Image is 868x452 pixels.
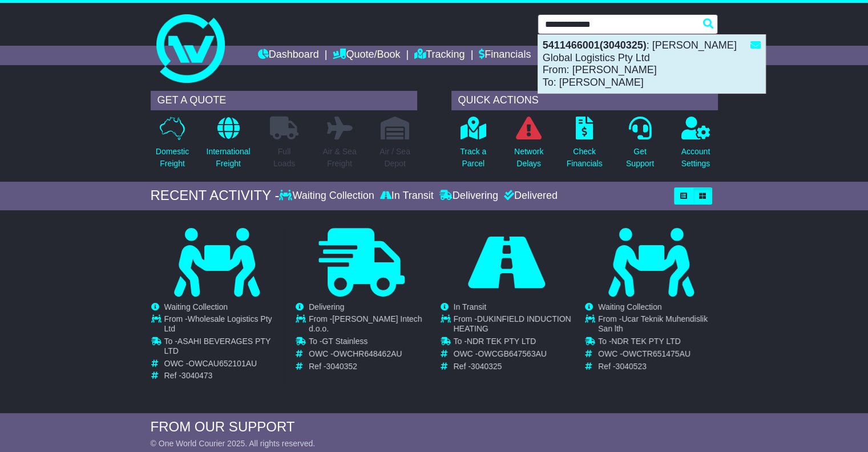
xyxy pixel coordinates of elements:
[309,362,428,371] td: Ref -
[598,314,708,333] span: Ucar Teknik Muhendislik San lth
[151,187,280,204] div: RECENT ACTIVITY -
[164,314,272,333] span: Wholesale Logistics Pty Ltd
[205,116,251,176] a: InternationalFreight
[333,46,400,65] a: Quote/Book
[471,362,502,371] span: 3040325
[188,359,257,368] span: OWCAU652101AU
[206,146,250,170] p: International Freight
[454,314,573,337] td: From -
[514,146,543,170] p: Network Delays
[309,302,344,311] span: Delivering
[164,359,284,371] td: OWC -
[454,349,573,362] td: OWC -
[322,337,368,346] span: GT Stainless
[454,314,571,333] span: DUKINFIELD INDUCTION HEATING
[543,39,647,51] strong: 5411466001(3040325)
[623,349,691,358] span: OWCTR651475AU
[309,337,428,349] td: To -
[454,362,573,371] td: Ref -
[181,371,213,380] span: 3040473
[467,337,536,346] span: NDR TEK PTY LTD
[309,349,428,362] td: OWC -
[598,349,717,362] td: OWC -
[151,439,316,448] span: © One World Courier 2025. All rights reserved.
[454,337,573,349] td: To -
[598,314,717,337] td: From -
[414,46,465,65] a: Tracking
[598,302,662,311] span: Waiting Collection
[625,116,655,176] a: GetSupport
[380,146,410,170] p: Air / Sea Depot
[164,337,271,355] span: ASAHI BEVERAGES PTY LTD
[164,337,284,359] td: To -
[155,116,189,176] a: DomesticFreight
[322,146,356,170] p: Air & Sea Freight
[437,190,501,202] div: Delivering
[681,146,710,170] p: Account Settings
[567,146,603,170] p: Check Financials
[164,314,284,337] td: From -
[598,362,717,371] td: Ref -
[598,337,717,349] td: To -
[626,146,654,170] p: Get Support
[377,190,437,202] div: In Transit
[681,116,711,176] a: AccountSettings
[326,362,357,371] span: 3040352
[501,190,558,202] div: Delivered
[151,91,417,110] div: GET A QUOTE
[258,46,319,65] a: Dashboard
[270,146,298,170] p: Full Loads
[454,302,487,311] span: In Transit
[164,302,228,311] span: Waiting Collection
[309,314,428,337] td: From -
[333,349,402,358] span: OWCHR648462AU
[479,46,531,65] a: Financials
[566,116,603,176] a: CheckFinancials
[279,190,377,202] div: Waiting Collection
[514,116,544,176] a: NetworkDelays
[460,146,486,170] p: Track a Parcel
[611,337,680,346] span: NDR TEK PTY LTD
[615,362,647,371] span: 3040523
[451,91,718,110] div: QUICK ACTIONS
[478,349,547,358] span: OWCGB647563AU
[156,146,189,170] p: Domestic Freight
[459,116,487,176] a: Track aParcel
[309,314,422,333] span: [PERSON_NAME] Intech d.o.o.
[151,419,718,435] div: FROM OUR SUPPORT
[538,35,765,93] div: : [PERSON_NAME] Global Logistics Pty Ltd From: [PERSON_NAME] To: [PERSON_NAME]
[164,371,284,381] td: Ref -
